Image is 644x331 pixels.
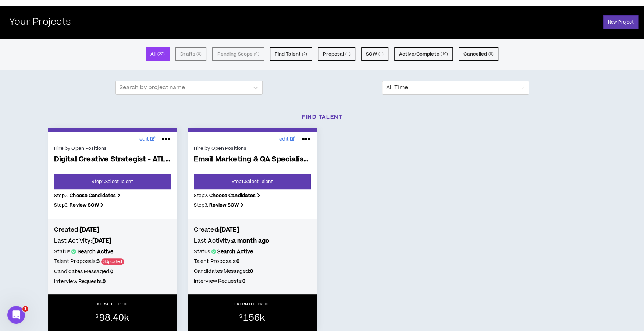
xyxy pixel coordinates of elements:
[54,278,171,286] h5: Interview Requests:
[43,113,602,121] h3: Find Talent
[217,248,253,256] b: Search Active
[54,192,171,199] p: Step 2 .
[138,134,158,145] a: edit
[7,306,25,324] iframe: Intercom live chat
[232,237,270,245] b: a month ago
[175,47,206,61] button: Drafts (0)
[270,47,312,61] button: Find Talent (2)
[279,135,289,143] span: edit
[146,47,170,61] button: All (22)
[234,302,270,306] p: ESTIMATED PRICE
[345,51,350,57] small: ( 1 )
[194,237,311,245] h4: Last Activity:
[459,47,498,61] button: Cancelled (8)
[54,174,171,189] a: Step1.Select Talent
[54,155,171,164] span: Digital Creative Strategist - ATL Based
[250,268,253,275] b: 0
[110,268,113,275] b: 0
[194,226,311,234] h4: Created:
[394,47,453,61] button: Active/Complete (10)
[54,257,171,266] h5: Talent Proposals:
[196,51,202,57] small: ( 0 )
[194,202,311,208] p: Step 3 .
[243,311,265,324] span: 156k
[54,237,171,245] h4: Last Activity:
[54,145,171,152] div: Hire by Open Positions
[277,134,298,145] a: edit
[361,47,388,61] button: SOW (1)
[386,81,524,94] span: All Time
[139,135,149,143] span: edit
[236,258,239,265] b: 0
[78,248,114,256] b: Search Active
[103,278,106,285] b: 0
[96,313,98,320] sup: $
[97,258,100,265] b: 3
[95,302,130,306] p: ESTIMATED PRICE
[54,268,171,276] h5: Candidates Messaged:
[70,192,116,199] b: Choose Candidates
[254,51,259,57] small: ( 0 )
[54,248,171,256] h5: Status:
[239,313,242,320] sup: $
[54,226,171,234] h4: Created:
[209,192,256,199] b: Choose Candidates
[212,47,264,61] button: Pending Scope (0)
[22,306,28,312] span: 1
[194,277,311,285] h5: Interview Requests:
[302,51,307,57] small: ( 2 )
[157,51,165,57] small: ( 22 )
[220,226,239,234] b: [DATE]
[603,15,638,29] a: New Project
[242,278,245,285] b: 0
[441,51,448,57] small: ( 10 )
[194,145,311,152] div: Hire by Open Positions
[99,311,129,324] span: 98.40k
[194,155,311,164] span: Email Marketing & QA Specialist - ATL Based
[378,51,383,57] small: ( 1 )
[92,237,112,245] b: [DATE]
[194,257,311,265] h5: Talent Proposals:
[209,202,239,208] b: Review SOW
[80,226,99,234] b: [DATE]
[70,202,99,208] b: Review SOW
[194,267,311,275] h5: Candidates Messaged:
[194,174,311,189] a: Step1.Select Talent
[318,47,355,61] button: Proposal (1)
[488,51,493,57] small: ( 8 )
[101,258,124,265] span: 3 Updated
[54,202,171,208] p: Step 3 .
[194,192,311,199] p: Step 2 .
[9,17,71,28] h2: Your Projects
[194,248,311,256] h5: Status:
